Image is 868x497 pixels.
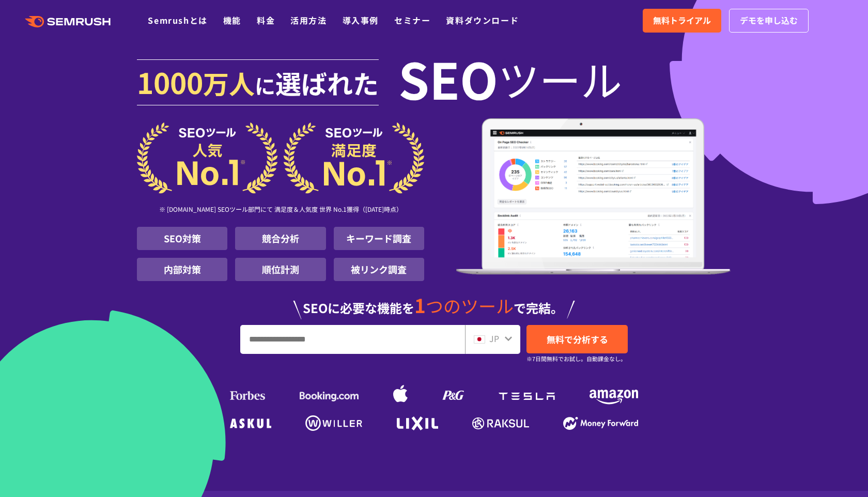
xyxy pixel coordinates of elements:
span: 選ばれた [275,64,379,101]
span: デモを申し込む [740,14,798,27]
a: 無料で分析する [526,325,628,353]
li: 順位計測 [235,258,326,281]
a: 活用方法 [290,14,327,26]
a: 機能 [223,14,241,26]
li: 被リンク調査 [334,258,424,281]
li: キーワード調査 [334,227,424,250]
div: SEOに必要な機能を [137,285,731,319]
small: ※7日間無料でお試し。自動課金なし。 [526,354,626,364]
li: SEO対策 [137,227,227,250]
span: 無料トライアル [653,14,711,27]
span: に [255,70,275,100]
a: 料金 [257,14,275,26]
span: 1000 [137,61,203,102]
span: つのツール [426,293,514,318]
li: 競合分析 [235,227,326,250]
span: SEO [398,58,498,99]
span: 無料で分析する [547,333,608,346]
div: ※ [DOMAIN_NAME] SEOツール部門にて 満足度＆人気度 世界 No.1獲得（[DATE]時点） [137,194,424,227]
span: 1 [414,291,426,319]
a: 導入事例 [343,14,379,26]
a: デモを申し込む [729,9,809,33]
span: で完結。 [514,299,563,317]
a: 無料トライアル [643,9,721,33]
span: 万人 [203,64,255,101]
input: URL、キーワードを入力してください [241,325,464,353]
a: Semrushとは [148,14,207,26]
span: JP [489,332,499,345]
li: 内部対策 [137,258,227,281]
a: セミナー [394,14,430,26]
a: 資料ダウンロード [446,14,519,26]
span: ツール [498,58,622,99]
